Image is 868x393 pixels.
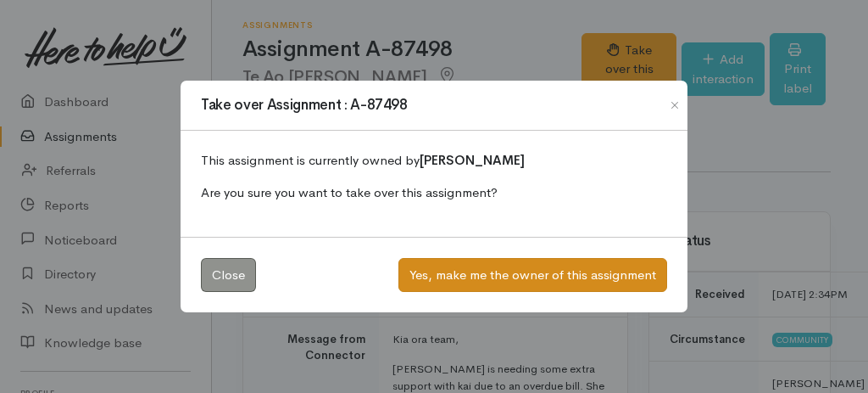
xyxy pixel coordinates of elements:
[201,94,408,116] h1: Take over Assignment : A-87498
[201,258,256,293] button: Close
[398,258,667,293] button: Yes, make me the owner of this assignment
[661,95,688,115] button: Close
[420,152,525,168] b: [PERSON_NAME]
[201,183,667,203] p: Are you sure you want to take over this assignment?
[201,151,667,171] p: This assignment is currently owned by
